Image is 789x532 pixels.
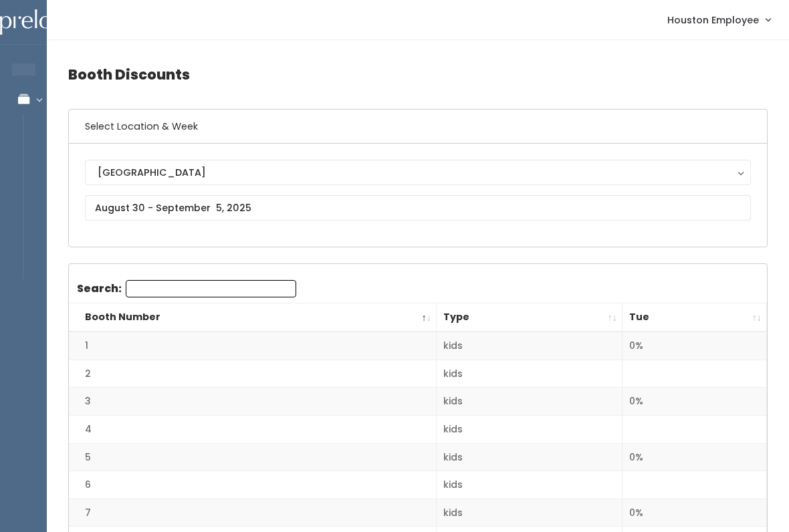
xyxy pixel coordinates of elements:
td: kids [437,416,623,444]
button: [GEOGRAPHIC_DATA] [85,160,751,185]
th: Tue: activate to sort column ascending [623,303,767,332]
td: 0% [623,443,767,471]
th: Type: activate to sort column ascending [437,303,623,332]
td: 6 [69,471,437,499]
span: Houston Employee [667,13,759,27]
input: Search: [126,280,296,297]
a: Houston Employee [654,5,784,34]
th: Booth Number: activate to sort column descending [69,303,437,332]
label: Search: [77,280,296,297]
td: 7 [69,499,437,527]
td: 3 [69,388,437,416]
h4: Booth Discounts [68,56,768,93]
td: kids [437,360,623,388]
input: August 30 - September 5, 2025 [85,195,751,221]
td: 1 [69,331,437,360]
td: kids [437,471,623,499]
td: kids [437,388,623,416]
td: 2 [69,360,437,388]
div: [GEOGRAPHIC_DATA] [98,165,738,180]
td: 5 [69,443,437,471]
td: 4 [69,416,437,444]
td: kids [437,443,623,471]
td: kids [437,499,623,527]
td: 0% [623,388,767,416]
td: 0% [623,499,767,527]
td: 0% [623,331,767,360]
h6: Select Location & Week [69,110,767,144]
td: kids [437,331,623,360]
